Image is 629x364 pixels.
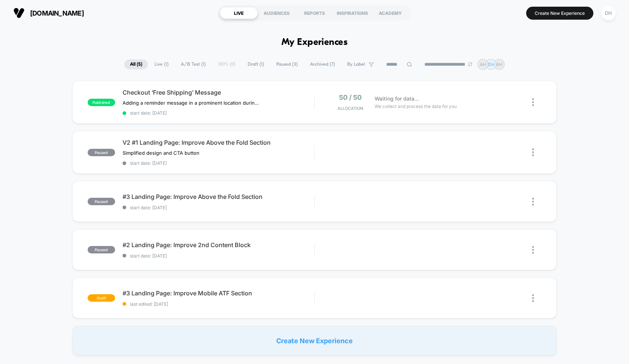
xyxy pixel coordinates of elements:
[88,246,115,253] span: paused
[123,150,199,156] span: Simplified design and CTA button
[258,7,296,19] div: AUDIENCES
[599,6,618,21] button: DH
[30,9,84,17] span: [DOMAIN_NAME]
[88,198,115,205] span: paused
[123,205,314,210] span: start date: [DATE]
[304,59,340,69] span: Archived ( 7 )
[123,193,314,200] span: #3 Landing Page: Improve Above the Fold Section
[532,246,534,254] img: close
[339,94,362,101] span: 50 / 50
[123,89,314,96] span: Checkout ‘Free Shipping’ Message
[123,289,314,297] span: #3 Landing Page: Improve Mobile ATF Section
[123,253,314,259] span: start date: [DATE]
[375,95,419,103] span: Waiting for data...
[175,59,211,69] span: A/B Test ( 1 )
[124,59,148,69] span: All ( 5 )
[296,7,333,19] div: REPORTS
[371,7,409,19] div: ACADEMY
[488,62,495,67] p: DH
[375,103,457,110] span: We collect and process the data for you
[123,241,314,249] span: #2 Landing Page: Improve 2nd Content Block
[532,294,534,302] img: close
[123,301,314,307] span: last edited: [DATE]
[242,59,270,69] span: Draft ( 1 )
[532,148,534,156] img: close
[601,6,616,20] div: DH
[347,62,365,67] span: By Label
[468,62,472,66] img: end
[333,7,371,19] div: INSPIRATIONS
[88,99,115,106] span: published
[271,59,303,69] span: Paused ( 3 )
[88,294,115,302] span: draft
[526,7,593,20] button: Create New Experience
[72,326,557,355] div: Create New Experience
[123,160,314,166] span: start date: [DATE]
[532,98,534,106] img: close
[88,149,115,156] span: paused
[532,198,534,206] img: close
[123,110,314,116] span: start date: [DATE]
[496,62,502,67] p: AH
[480,62,486,67] p: AH
[149,59,174,69] span: Live ( 1 )
[123,139,314,146] span: V2 #1 Landing Page: Improve Above the Fold Section
[281,37,348,48] h1: My Experiences
[338,106,363,111] span: Allocation
[123,100,260,106] span: Adding a reminder message in a prominent location during checkout will remind users that they’ve ...
[13,7,25,19] img: Visually logo
[220,7,258,19] div: LIVE
[11,7,86,19] button: [DOMAIN_NAME]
